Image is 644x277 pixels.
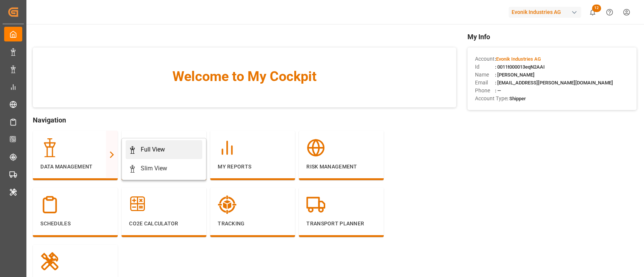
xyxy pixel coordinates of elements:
span: : 0011t000013eqN2AAI [495,64,545,70]
span: : — [495,88,501,93]
span: : [495,56,541,62]
p: CO2e Calculator [129,220,199,228]
div: Full View [141,145,165,154]
span: Welcome to My Cockpit [48,66,441,87]
a: Slim View [126,159,202,178]
span: : [PERSON_NAME] [495,72,535,78]
div: Slim View [141,164,167,173]
span: : [EMAIL_ADDRESS][PERSON_NAME][DOMAIN_NAME] [495,80,613,86]
span: Account Type [475,95,507,103]
span: Id [475,63,495,71]
button: Evonik Industries AG [509,5,584,19]
button: show 12 new notifications [584,4,601,21]
p: My Reports [218,163,287,171]
p: Data Management [40,163,110,171]
span: My Info [467,32,637,42]
span: Phone [475,87,495,95]
a: Full View [126,140,202,159]
p: Tracking [218,220,287,228]
p: Schedules [40,220,110,228]
div: Evonik Industries AG [509,7,581,18]
span: Evonik Industries AG [496,56,541,62]
p: Transport Planner [306,220,376,228]
span: 12 [592,5,601,12]
span: Navigation [33,115,456,125]
span: Email [475,79,495,87]
span: : Shipper [507,96,526,101]
p: Risk Management [306,163,376,171]
span: Name [475,71,495,79]
span: Account [475,55,495,63]
button: Help Center [601,4,618,21]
